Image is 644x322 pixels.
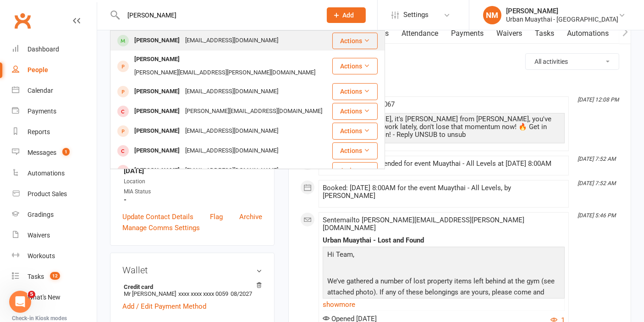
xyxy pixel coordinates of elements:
button: Add [327,7,366,23]
p: We’ve gathered a number of lost property items left behind at the gym (see attached photo). If an... [325,276,562,311]
div: Tasks [28,273,44,280]
a: Product Sales [12,184,97,204]
i: [DATE] 12:08 PM [578,96,619,103]
div: Hey [PERSON_NAME], it's [PERSON_NAME] from [PERSON_NAME], you've been putting in the work lately,... [325,115,562,139]
i: [DATE] 5:46 PM [578,212,616,219]
div: [PERSON_NAME] [132,144,182,158]
div: Payments [28,107,56,115]
div: NM [483,6,501,24]
a: show more [323,298,565,311]
a: Tasks 12 [12,266,97,287]
li: Mr [PERSON_NAME] [122,282,262,299]
a: Calendar [12,80,97,101]
div: Urban Muaythai - [GEOGRAPHIC_DATA] [506,15,618,23]
div: [PERSON_NAME] [132,34,182,47]
strong: Credit card [124,283,258,290]
a: Automations [561,23,615,44]
a: Waivers [12,225,97,246]
p: Hi Team, [325,249,562,262]
div: Calendar [28,87,53,94]
strong: [DATE] [124,167,262,175]
span: Settings [403,5,429,25]
a: Update Contact Details [122,211,193,222]
a: Gradings [12,204,97,225]
div: Dashboard [28,45,59,53]
a: Tasks [528,23,561,44]
a: Automations [12,163,97,184]
div: [PERSON_NAME] [132,105,182,118]
span: 5 [28,291,35,298]
div: Product Sales [28,190,67,198]
div: Booking marked Attended for event Muaythai - All Levels at [DATE] 8:00AM [323,160,565,168]
div: [EMAIL_ADDRESS][DOMAIN_NAME] [182,124,281,138]
button: Actions [332,162,378,179]
div: [PERSON_NAME][EMAIL_ADDRESS][PERSON_NAME][DOMAIN_NAME] [132,66,318,79]
div: Waivers [28,232,50,239]
span: Add [343,11,354,19]
span: Sent email to [PERSON_NAME][EMAIL_ADDRESS][PERSON_NAME][DOMAIN_NAME] [323,216,524,232]
a: Workouts [12,246,97,266]
div: [EMAIL_ADDRESS][DOMAIN_NAME] [182,85,281,98]
div: Automations [28,169,65,177]
button: Actions [332,103,378,119]
div: People [28,66,48,73]
i: [DATE] 7:52 AM [578,156,616,162]
button: Actions [332,33,378,49]
div: [PERSON_NAME][EMAIL_ADDRESS][DOMAIN_NAME] [182,105,325,118]
a: Reports [12,122,97,142]
div: [PERSON_NAME] [506,7,618,15]
a: Messages 1 [12,142,97,163]
a: Flag [210,211,223,222]
a: Clubworx [11,9,34,32]
input: Search... [121,9,315,22]
span: 12 [50,272,60,280]
div: Booked: [DATE] 8:00AM for the event Muaythai - All Levels, by [PERSON_NAME] [323,184,565,200]
div: [PERSON_NAME] [132,53,182,66]
a: What's New [12,287,97,308]
a: Archive [239,211,262,222]
a: Payments [12,101,97,122]
a: Dashboard [12,39,97,60]
div: Reports [28,128,50,136]
button: Actions [332,83,378,100]
li: This Month [300,82,619,96]
a: Payments [445,23,490,44]
button: Actions [332,142,378,159]
div: [PERSON_NAME] [132,124,182,138]
span: xxxx xxxx xxxx 0059 [178,290,228,297]
a: Waivers [490,23,528,44]
span: 1 [62,148,70,156]
div: Location [124,177,262,186]
div: MIA Status [124,187,262,196]
div: [EMAIL_ADDRESS][DOMAIN_NAME] [182,34,281,47]
strong: - [124,196,262,204]
span: 08/2027 [231,290,252,297]
button: Actions [332,58,378,74]
a: Manage Comms Settings [122,222,200,233]
a: People [12,60,97,80]
div: [PERSON_NAME] [132,85,182,98]
div: [PERSON_NAME] [132,164,182,177]
div: [EMAIL_ADDRESS][DOMAIN_NAME] [182,144,281,158]
iframe: Intercom live chat [9,291,31,313]
div: [EMAIL_ADDRESS][DOMAIN_NAME] [182,164,281,177]
h3: Activity [300,53,619,68]
h3: Wallet [122,265,262,275]
button: Actions [332,123,378,139]
div: What's New [28,294,61,301]
div: Workouts [28,252,55,260]
div: Urban Muaythai - Lost and Found [323,237,565,244]
a: Add / Edit Payment Method [122,301,206,312]
a: Attendance [395,23,445,44]
i: [DATE] 7:52 AM [578,180,616,186]
div: Gradings [28,211,54,218]
div: Messages [28,149,56,156]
